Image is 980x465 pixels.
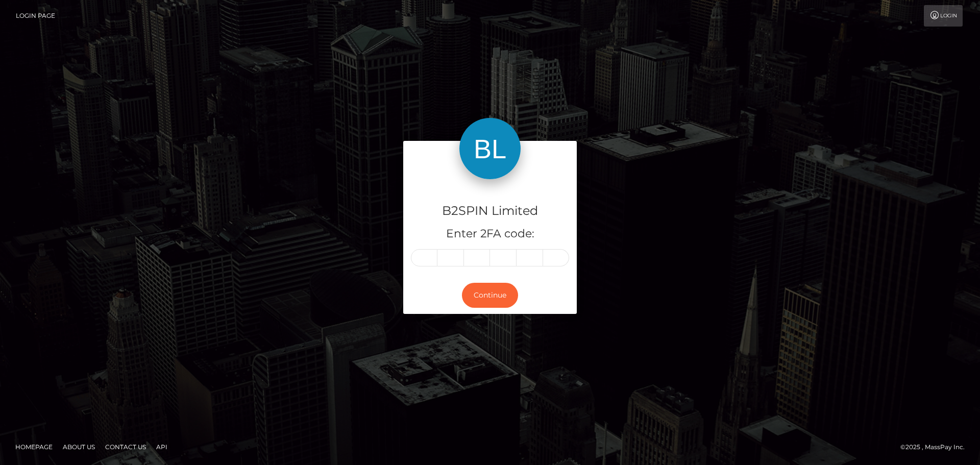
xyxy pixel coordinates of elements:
[11,439,57,455] a: Homepage
[411,202,569,220] h4: B2SPIN Limited
[101,439,150,455] a: Contact Us
[924,5,963,27] a: Login
[152,439,171,455] a: API
[16,5,55,27] a: Login Page
[900,442,972,453] div: © 2025 , MassPay Inc.
[462,283,518,308] button: Continue
[59,439,99,455] a: About Us
[459,118,521,179] img: B2SPIN Limited
[411,226,569,242] h5: Enter 2FA code:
